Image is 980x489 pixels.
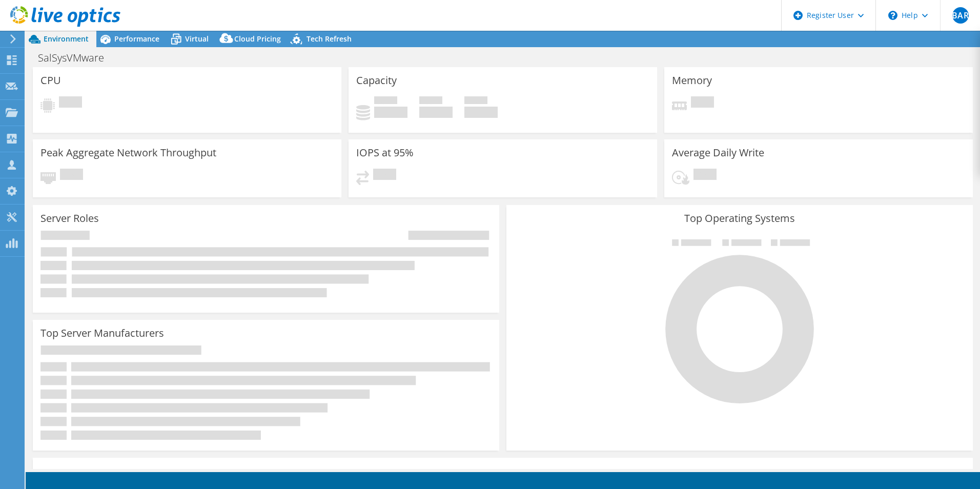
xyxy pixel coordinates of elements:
[40,75,61,86] h3: CPU
[514,213,965,224] h3: Top Operating Systems
[419,107,453,118] h4: 0 GiB
[464,107,498,118] h4: 0 GiB
[40,213,99,224] h3: Server Roles
[40,328,164,339] h3: Top Server Manufacturers
[185,34,209,44] span: Virtual
[356,147,414,158] h3: IOPS at 95%
[44,34,89,44] span: Environment
[373,169,396,182] span: Pending
[888,11,897,20] svg: \n
[33,52,120,64] h1: SalSysVMware
[59,96,82,110] span: Pending
[672,75,712,86] h3: Memory
[693,169,717,182] span: Pending
[672,147,764,158] h3: Average Daily Write
[374,96,397,107] span: Used
[419,96,442,107] span: Free
[464,96,487,107] span: Total
[307,34,352,44] span: Tech Refresh
[40,147,216,158] h3: Peak Aggregate Network Throughput
[60,169,83,182] span: Pending
[952,7,969,24] span: BAR
[691,96,714,110] span: Pending
[374,107,407,118] h4: 0 GiB
[356,75,397,86] h3: Capacity
[114,34,159,44] span: Performance
[234,34,281,44] span: Cloud Pricing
